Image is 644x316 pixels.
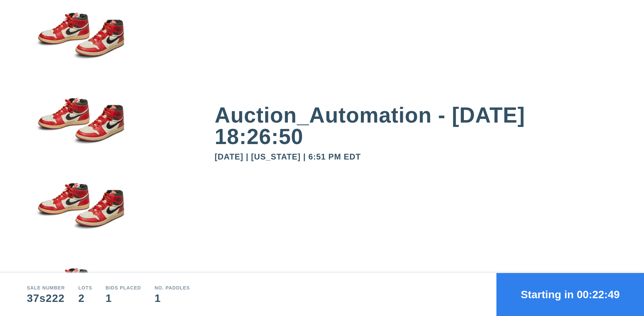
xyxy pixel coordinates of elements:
div: Bids Placed [106,285,141,290]
div: Lots [78,285,92,290]
button: Starting in 00:22:49 [496,273,644,316]
div: 2 [78,293,92,304]
div: 1 [155,293,190,304]
div: No. Paddles [155,285,190,290]
div: 1 [106,293,141,304]
div: [DATE] | [US_STATE] | 6:51 PM EDT [215,153,617,161]
div: 37s222 [27,293,65,304]
div: Sale number [27,285,65,290]
img: small [27,86,134,171]
div: Auction_Automation - [DATE] 18:26:50 [215,104,617,147]
img: small [27,1,134,86]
